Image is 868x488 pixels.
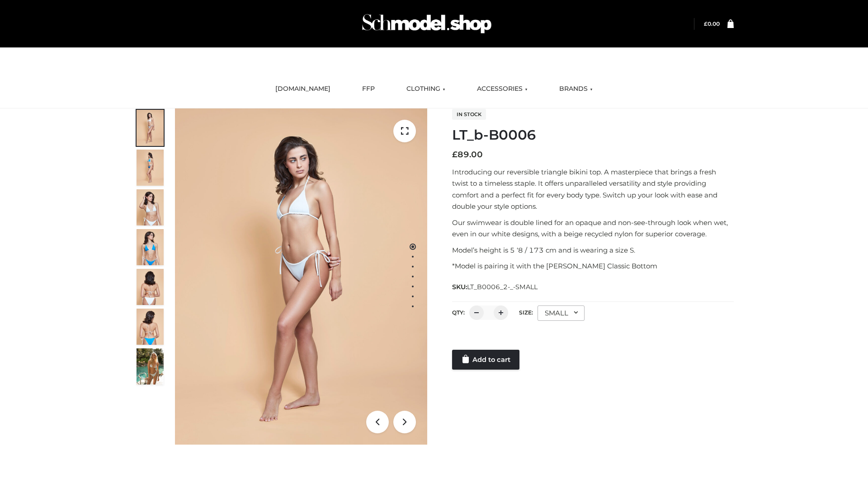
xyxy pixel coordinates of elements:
[452,217,734,240] p: Our swimwear is double lined for an opaque and non-see-through look when wet, even in our white d...
[400,79,452,99] a: CLOTHING
[137,309,164,345] img: ArielClassicBikiniTop_CloudNine_AzureSky_OW114ECO_8-scaled.jpg
[137,150,164,186] img: ArielClassicBikiniTop_CloudNine_AzureSky_OW114ECO_2-scaled.jpg
[137,348,164,385] img: Arieltop_CloudNine_AzureSky2.jpg
[359,6,495,42] img: Schmodel Admin 964
[704,20,720,27] a: £0.00
[269,79,337,99] a: [DOMAIN_NAME]
[137,110,164,146] img: ArielClassicBikiniTop_CloudNine_AzureSky_OW114ECO_1-scaled.jpg
[137,189,164,225] img: ArielClassicBikiniTop_CloudNine_AzureSky_OW114ECO_3-scaled.jpg
[452,309,465,316] label: QTY:
[704,20,720,27] bdi: 0.00
[452,166,734,212] p: Introducing our reversible triangle bikini top. A masterpiece that brings a fresh twist to a time...
[452,150,458,160] span: £
[175,108,427,445] img: ArielClassicBikiniTop_CloudNine_AzureSky_OW114ECO_1
[452,244,734,256] p: Model’s height is 5 ‘8 / 173 cm and is wearing a size S.
[452,260,734,272] p: *Model is pairing it with the [PERSON_NAME] Classic Bottom
[467,283,538,291] span: LT_B0006_2-_-SMALL
[452,127,734,143] h1: LT_b-B0006
[452,350,519,370] a: Add to cart
[452,109,486,120] span: In stock
[137,229,164,265] img: ArielClassicBikiniTop_CloudNine_AzureSky_OW114ECO_4-scaled.jpg
[452,282,538,292] span: SKU:
[355,79,382,99] a: FFP
[519,309,533,316] label: Size:
[552,79,599,99] a: BRANDS
[704,20,708,27] span: £
[137,269,164,305] img: ArielClassicBikiniTop_CloudNine_AzureSky_OW114ECO_7-scaled.jpg
[470,79,534,99] a: ACCESSORIES
[538,305,585,321] div: SMALL
[452,150,483,160] bdi: 89.00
